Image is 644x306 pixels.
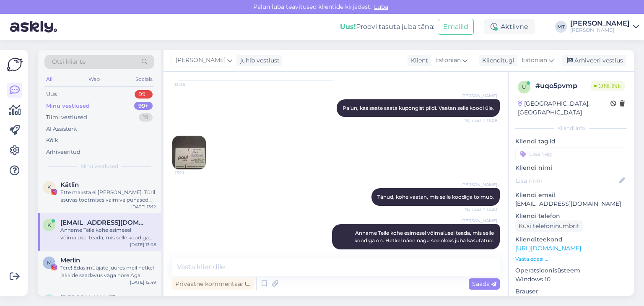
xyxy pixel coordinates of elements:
[44,74,54,85] div: All
[47,259,52,266] span: M
[515,275,627,284] p: Windows 10
[438,19,474,35] button: Emailid
[515,163,627,172] p: Kliendi nimi
[134,74,154,85] div: Socials
[175,170,206,176] span: 13:19
[131,204,156,210] div: [DATE] 13:12
[80,163,118,170] span: Minu vestlused
[377,194,494,200] span: Tänud, kohe vaatan, mis selle koodiga toimub.
[516,176,618,185] input: Lisa nimi
[518,99,610,117] div: [GEOGRAPHIC_DATA], [GEOGRAPHIC_DATA]
[60,264,156,279] div: Tere! Edasimüüjate juures meil hetkel jakkide saadavus väga hõre Aga oleme kliente ka oma [PERSON...
[371,3,391,10] span: Luba
[515,220,583,232] div: Küsi telefoninumbrit
[60,189,156,204] div: Ette maksta ei [PERSON_NAME]. Türil asuvas tootmises valmiva punased jakid alles novembris.
[515,266,627,275] p: Operatsioonisüsteem
[174,81,206,88] span: 13:06
[47,184,51,190] span: K
[570,20,630,27] div: [PERSON_NAME]
[46,136,58,145] div: Kõik
[515,244,581,252] a: [URL][DOMAIN_NAME]
[408,56,428,65] div: Klient
[591,81,625,91] span: Online
[515,287,627,296] p: Brauser
[515,235,627,244] p: Klienditeekond
[87,74,101,85] div: Web
[435,56,461,65] span: Estonian
[135,90,153,99] div: 99+
[466,250,497,256] span: 13:35
[515,191,627,200] p: Kliendi email
[515,148,627,160] input: Lisa tag
[46,125,77,133] div: AI Assistent
[7,57,23,73] img: Askly Logo
[60,257,80,264] span: Merlin
[172,278,254,290] div: Privaatne kommentaar
[340,22,434,32] div: Proovi tasuta juba täna:
[522,84,526,90] span: u
[60,181,79,189] span: Kätlin
[461,182,497,188] span: [PERSON_NAME]
[343,105,494,111] span: Palun, kas saate saata kupongist pildi. Vaatan selle koodi üle.
[484,19,535,34] div: Aktiivne
[562,55,626,66] div: Arhiveeri vestlus
[340,23,356,31] b: Uus!
[461,218,497,224] span: [PERSON_NAME]
[46,148,80,156] div: Arhiveeritud
[515,255,627,263] p: Vaata edasi ...
[130,279,156,285] div: [DATE] 12:49
[570,20,639,34] a: [PERSON_NAME][PERSON_NAME]
[172,136,206,169] img: Attachment
[60,226,156,241] div: Anname Teile kohe esimesel võimalusel teada, mis selle koodiga on. Hetkel näen nagu see oleks jub...
[46,102,90,110] div: Minu vestlused
[237,56,280,65] div: juhib vestlust
[465,117,497,124] span: Nähtud ✓ 13:08
[479,56,514,65] div: Klienditugi
[47,222,51,228] span: k
[465,206,497,213] span: Nähtud ✓ 13:20
[472,280,496,288] span: Saada
[52,57,86,66] span: Otsi kliente
[60,294,115,302] span: Martin Mand
[515,124,627,132] div: Kliendi info
[522,56,547,65] span: Estonian
[176,56,226,65] span: [PERSON_NAME]
[130,241,156,248] div: [DATE] 13:08
[461,93,497,99] span: [PERSON_NAME]
[515,212,627,220] p: Kliendi telefon
[46,90,57,99] div: Uus
[354,230,495,244] span: Anname Teile kohe esimesel võimalusel teada, mis selle koodiga on. Hetkel näen nagu see oleks jub...
[555,21,567,33] div: MT
[60,219,148,226] span: kertyk@hot.ee
[134,102,153,110] div: 99+
[570,27,630,34] div: [PERSON_NAME]
[535,81,591,91] div: # uqo5pvmp
[515,200,627,208] p: [EMAIL_ADDRESS][DOMAIN_NAME]
[46,113,87,122] div: Tiimi vestlused
[515,137,627,146] p: Kliendi tag'id
[139,113,153,122] div: 19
